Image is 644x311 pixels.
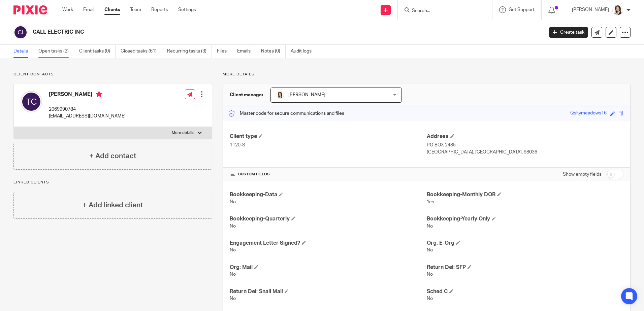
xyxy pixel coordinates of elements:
span: No [427,272,433,277]
span: Get Support [509,7,535,12]
a: Work [62,6,73,13]
h4: [PERSON_NAME] [49,91,126,99]
p: 2069990784 [49,106,126,113]
a: Client tasks (0) [79,45,116,58]
a: Details [13,45,33,58]
p: Linked clients [13,180,212,185]
h4: Return Del: Snail Mail [230,288,426,295]
a: Emails [237,45,256,58]
span: No [230,200,236,204]
a: Clients [104,6,120,13]
h4: Bookkeeping-Data [230,191,426,198]
img: BW%20Website%203%20-%20square.jpg [612,5,623,15]
h3: Client manager [230,92,264,98]
h4: Bookkeeping-Monthly DOR [427,191,623,198]
input: Search [411,8,472,14]
span: No [230,248,236,252]
i: Primary [96,91,102,98]
h4: Bookkeeping-Quarterly [230,215,426,222]
p: [PERSON_NAME] [572,6,609,13]
p: More details [172,130,194,136]
img: BW%20Website%203%20-%20square.jpg [276,91,284,99]
p: PO BOX 2485 [427,142,623,148]
h4: Org: Mail [230,264,426,271]
a: Files [217,45,232,58]
p: 1120-S [230,142,426,148]
h4: Client type [230,133,426,140]
img: svg%3E [13,25,28,39]
h4: Org: E-Org [427,240,623,247]
h4: Sched C [427,288,623,295]
span: No [230,272,236,277]
a: Closed tasks (61) [121,45,162,58]
h4: Address [427,133,623,140]
a: Open tasks (2) [38,45,74,58]
span: Yes [427,200,434,204]
img: svg%3E [21,91,42,112]
div: Qskymeadows16 [570,110,607,117]
h4: Bookkeeping-Yearly Only [427,215,623,222]
p: Master code for secure communications and files [228,110,344,117]
h2: CALL ELECTRIC INC [33,29,438,36]
p: More details [223,72,631,77]
a: Recurring tasks (3) [167,45,212,58]
a: Reports [151,6,168,13]
p: [EMAIL_ADDRESS][DOMAIN_NAME] [49,113,126,119]
span: No [427,224,433,229]
a: Create task [549,27,588,38]
a: Audit logs [291,45,317,58]
h4: Return Del: SFP [427,264,623,271]
a: Email [83,6,94,13]
h4: + Add linked client [83,200,143,210]
a: Notes (0) [261,45,286,58]
p: Client contacts [13,72,212,77]
a: Settings [178,6,196,13]
span: No [230,224,236,229]
label: Show empty fields [563,171,602,178]
p: [GEOGRAPHIC_DATA], [GEOGRAPHIC_DATA], 98036 [427,149,623,155]
h4: Engagement Letter Signed? [230,240,426,247]
span: [PERSON_NAME] [288,93,325,97]
span: No [427,296,433,301]
a: Team [130,6,141,13]
h4: + Add contact [89,151,136,161]
span: No [427,248,433,252]
img: Pixie [13,5,47,14]
h4: CUSTOM FIELDS [230,172,426,177]
span: No [230,296,236,301]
